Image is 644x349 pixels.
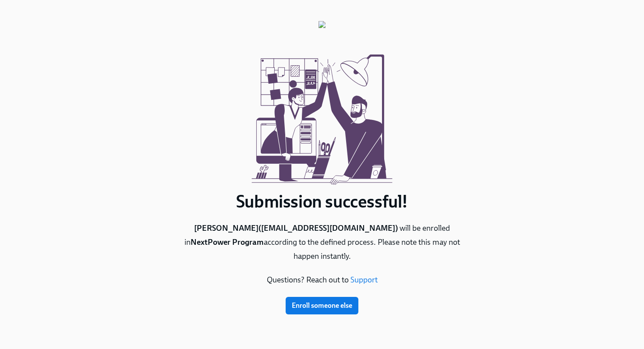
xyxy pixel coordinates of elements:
[350,275,378,285] a: Support
[292,301,352,310] span: Enroll someone else
[318,21,326,42] img: org-logos%2FgoTW1j4Um.png
[173,273,471,287] p: Questions? Reach out to
[194,223,400,233] b: [PERSON_NAME] ( [EMAIL_ADDRESS][DOMAIN_NAME] )
[173,191,471,212] h1: Submission successful!
[286,297,358,314] button: Enroll someone else
[191,237,264,247] b: NextPower Program
[173,222,471,264] p: will be enrolled in according to the defined process. Please note this may not happen instantly.
[248,42,396,191] img: submission-successful.svg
